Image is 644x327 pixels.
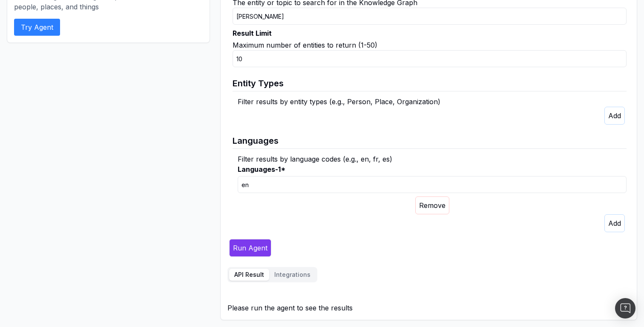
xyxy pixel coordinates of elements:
[233,28,627,38] label: Result Limit
[604,214,625,232] button: Add
[615,298,635,318] div: Open Intercom Messenger
[14,19,60,36] button: Try Agent
[238,97,627,107] div: Filter results by entity types (e.g., Person, Place, Organization)
[233,71,627,91] legend: Entity Types
[269,269,316,281] button: Integrations
[233,40,627,50] div: Maximum number of entities to return (1-50)
[238,154,627,164] div: Filter results by language codes (e.g., en, fr, es)
[227,303,630,313] div: Please run the agent to see the results
[229,239,271,257] button: Run Agent
[604,107,625,125] button: Add
[229,269,269,281] button: API Result
[415,196,449,214] button: Remove
[238,164,627,174] label: Languages-1
[233,128,627,149] legend: Languages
